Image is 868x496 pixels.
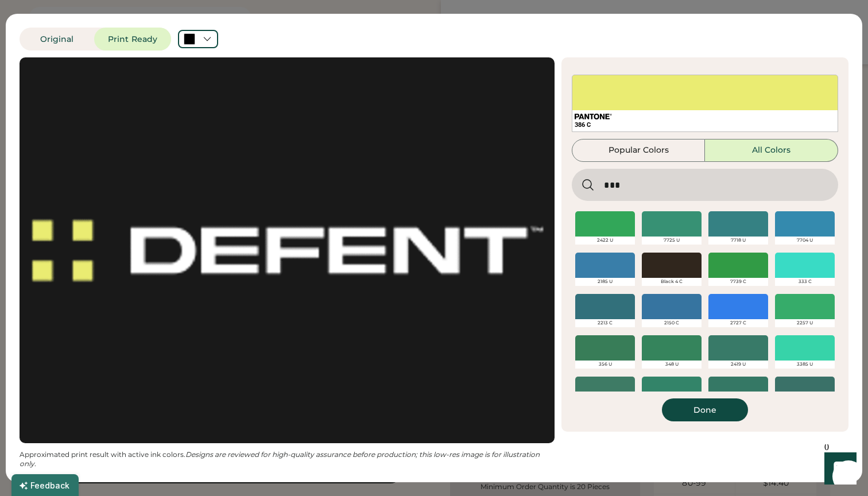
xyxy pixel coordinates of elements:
[775,278,835,286] div: 333 C
[575,278,635,286] div: 2185 U
[642,237,702,245] div: 7725 U
[575,237,635,245] div: 2422 U
[705,139,838,162] button: All Colors
[575,114,612,119] img: 1024px-Pantone_logo.svg.png
[708,319,768,327] div: 2727 C
[775,319,835,327] div: 2257 U
[575,361,635,369] div: 356 U
[775,361,835,369] div: 3385 U
[572,139,705,162] button: Popular Colors
[642,361,702,369] div: 348 U
[642,278,702,286] div: Black 4 C
[662,398,748,421] button: Done
[20,28,94,51] button: Original
[642,319,702,327] div: 2150 C
[20,450,541,468] em: Designs are reviewed for high-quality assurance before production; this low-res image is for illu...
[708,361,768,369] div: 2419 U
[575,121,835,129] div: 386 C
[20,450,555,468] div: Approximated print result with active ink colors.
[775,237,835,245] div: 7704 U
[94,28,171,51] button: Print Ready
[708,237,768,245] div: 7718 U
[575,319,635,327] div: 2213 C
[708,278,768,286] div: 7739 C
[813,444,863,494] iframe: Front Chat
